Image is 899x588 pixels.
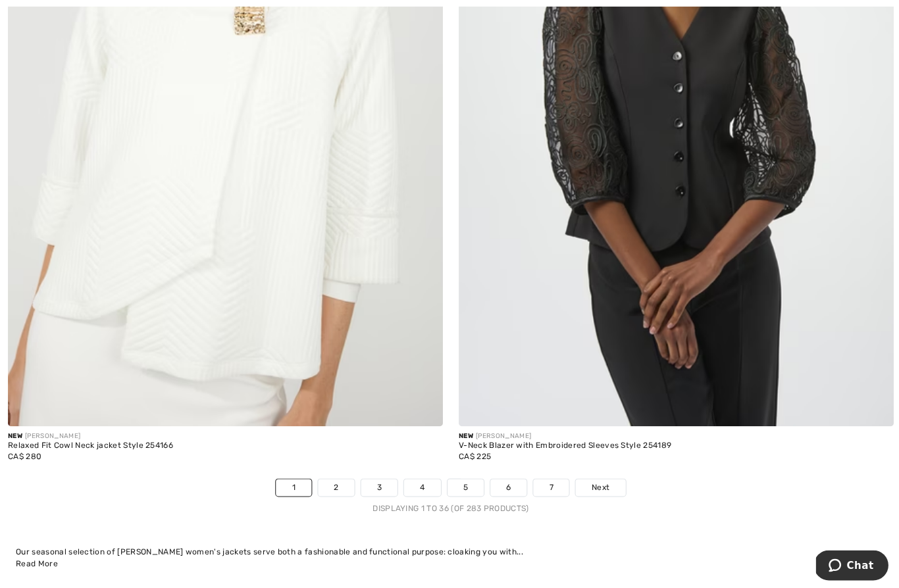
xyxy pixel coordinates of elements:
[360,478,396,495] a: 3
[403,478,439,495] a: 4
[457,431,472,439] span: New
[8,431,22,439] span: New
[317,478,353,495] a: 2
[489,478,525,495] a: 6
[8,430,172,440] div: [PERSON_NAME]
[457,440,669,449] div: V-Neck Blazer with Embroidered Sleeves Style 254189
[16,544,883,556] div: Our seasonal selection of [PERSON_NAME] women's jackets serve both a fashionable and functional p...
[457,430,669,440] div: [PERSON_NAME]
[813,549,886,581] iframe: Opens a widget where you can chat to one of our agents
[275,478,310,495] a: 1
[8,440,172,449] div: Relaxed Fit Cowl Neck jacket Style 254166
[8,451,41,460] span: CA$ 280
[574,478,623,495] a: Next
[16,557,58,566] span: Read More
[457,451,490,460] span: CA$ 225
[590,480,607,492] span: Next
[532,478,567,495] a: 7
[446,478,482,495] a: 5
